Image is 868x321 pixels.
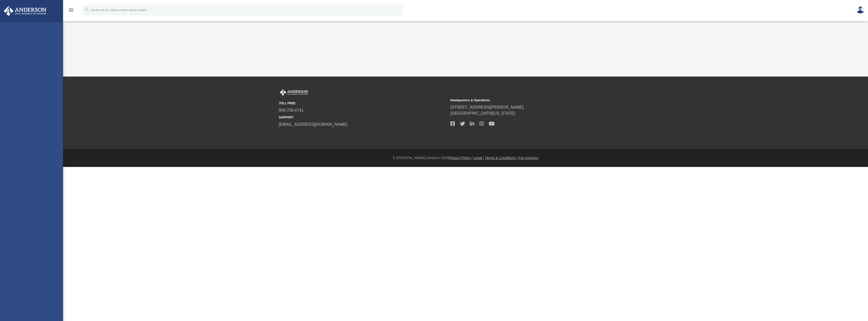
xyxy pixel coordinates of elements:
a: Privacy Policy | [449,156,473,160]
img: User Pic [857,6,864,14]
i: search [84,7,90,12]
a: [EMAIL_ADDRESS][DOMAIN_NAME] [279,122,347,127]
a: [STREET_ADDRESS][PERSON_NAME] [450,105,524,109]
a: Pay Invoices [518,156,538,160]
a: Terms & Conditions | [485,156,518,160]
img: Anderson Advisors Platinum Portal [2,6,48,16]
div: © [PERSON_NAME] Advisors 2025 [63,155,868,161]
small: TOLL FREE [279,101,447,106]
small: SUPPORT [279,115,447,120]
a: Legal | [473,156,484,160]
a: 800.706.4741 [279,108,304,112]
img: Anderson Advisors Platinum Portal [279,89,309,96]
a: [GEOGRAPHIC_DATA][US_STATE] [450,111,515,115]
small: Headquarters & Operations [450,98,618,103]
a: menu [68,10,74,13]
i: menu [68,7,74,13]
